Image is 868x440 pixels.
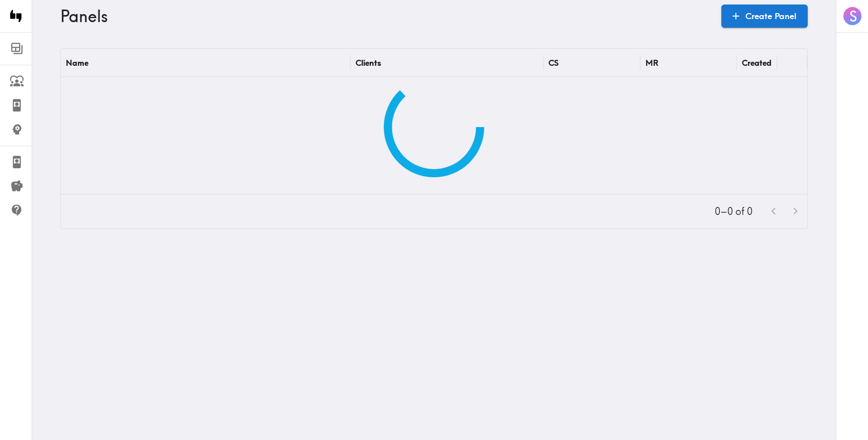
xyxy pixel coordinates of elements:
[6,6,26,26] img: Instapanel
[721,5,808,28] a: Create Panel
[742,58,772,68] div: Created
[66,58,88,68] div: Name
[356,58,381,68] div: Clients
[842,6,862,26] button: S
[849,8,857,25] span: S
[645,58,659,68] div: MR
[60,7,713,26] h3: Panels
[715,204,752,218] p: 0–0 of 0
[549,58,559,68] div: CS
